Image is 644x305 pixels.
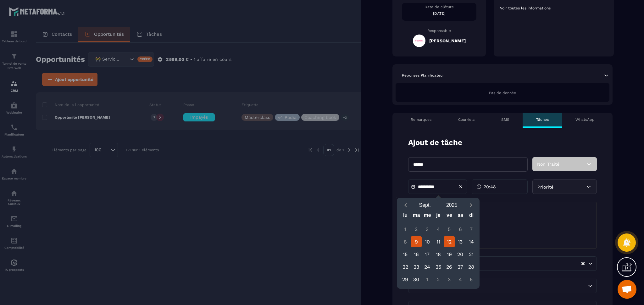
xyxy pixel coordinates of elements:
[455,249,466,260] div: 20
[400,211,411,222] div: lu
[444,224,455,235] div: 5
[451,282,586,289] input: Search for option
[484,184,496,190] span: 20:48
[433,249,444,260] div: 18
[402,29,476,33] p: Responsable
[422,274,433,285] div: 1
[466,224,477,235] div: 7
[400,249,411,260] div: 15
[400,201,411,210] button: Previous month
[429,38,466,43] h5: [PERSON_NAME]
[444,274,455,285] div: 3
[400,224,411,235] div: 1
[466,211,477,222] div: di
[433,224,444,235] div: 4
[422,261,433,272] div: 24
[400,261,411,272] div: 22
[618,280,636,299] div: Ouvrir le chat
[455,274,466,285] div: 4
[411,200,438,211] button: Open months overlay
[444,236,455,247] div: 12
[411,274,422,285] div: 30
[433,274,444,285] div: 2
[402,4,476,9] p: Date de clôture
[444,261,455,272] div: 26
[400,224,477,285] div: Calendar days
[411,236,422,247] div: 9
[537,185,553,190] span: Priorité
[400,211,477,285] div: Calendar wrapper
[455,261,466,272] div: 27
[536,117,549,122] p: Tâches
[466,274,477,285] div: 5
[458,117,475,122] p: Courriels
[402,11,476,16] p: [DATE]
[433,211,444,222] div: je
[422,224,433,235] div: 3
[411,261,422,272] div: 23
[422,236,433,247] div: 10
[400,236,411,247] div: 8
[433,236,444,247] div: 11
[489,91,516,95] span: Pas de donnée
[575,117,595,122] p: WhatsApp
[433,261,444,272] div: 25
[444,211,455,222] div: ve
[455,224,466,235] div: 6
[451,260,581,267] input: Search for option
[444,249,455,260] div: 19
[501,117,509,122] p: SMS
[466,249,477,260] div: 21
[581,261,585,266] button: Clear Selected
[408,279,597,293] div: Search for option
[411,211,422,222] div: ma
[466,261,477,272] div: 28
[411,117,431,122] p: Remarques
[422,211,433,222] div: me
[411,249,422,260] div: 16
[455,211,466,222] div: sa
[455,236,466,247] div: 13
[537,162,559,167] span: Non Traité
[465,201,477,210] button: Next month
[438,200,465,211] button: Open years overlay
[402,73,444,78] p: Réponses Planificateur
[500,6,608,11] p: Voir toutes les informations
[408,137,462,148] p: Ajout de tâche
[408,256,597,271] div: Search for option
[400,274,411,285] div: 29
[411,224,422,235] div: 2
[466,236,477,247] div: 14
[422,249,433,260] div: 17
